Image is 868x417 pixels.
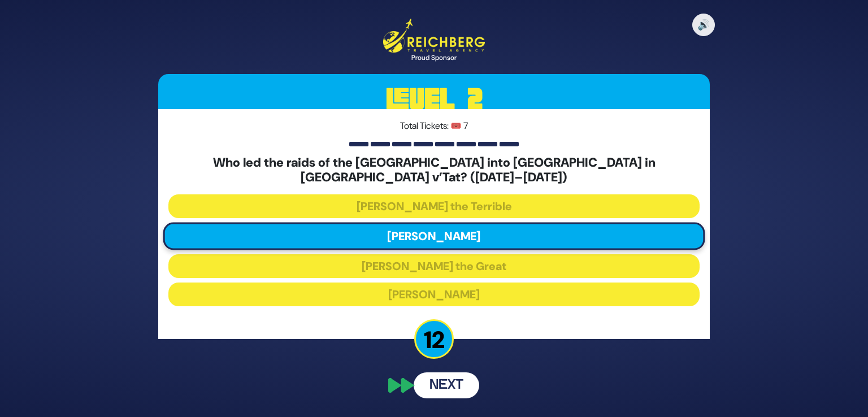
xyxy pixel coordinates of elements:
button: [PERSON_NAME] the Terrible [168,194,700,218]
h5: Who led the raids of the [GEOGRAPHIC_DATA] into [GEOGRAPHIC_DATA] in [GEOGRAPHIC_DATA] v’Tat? ([D... [168,155,700,185]
button: [PERSON_NAME] [163,222,705,250]
button: [PERSON_NAME] the Great [168,254,700,278]
p: Total Tickets: 🎟️ 7 [168,119,700,133]
div: Proud Sponsor [383,53,485,63]
p: 12 [414,319,454,359]
button: 🔊 [692,14,715,36]
button: Next [414,372,479,398]
button: [PERSON_NAME] [168,283,700,306]
h3: Level 2 [158,74,710,125]
img: Reichberg Travel [383,19,485,52]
